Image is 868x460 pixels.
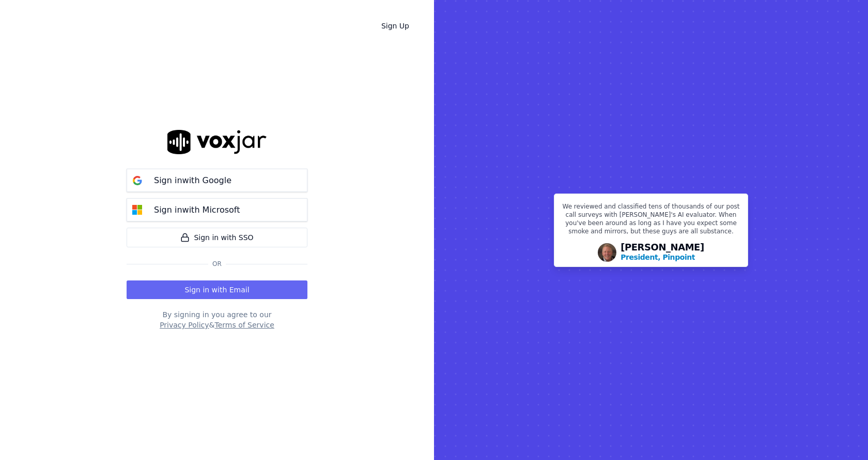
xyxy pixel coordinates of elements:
div: [PERSON_NAME] [621,243,704,262]
img: microsoft Sign in button [127,200,148,220]
p: Sign in with Microsoft [154,204,240,216]
button: Privacy Policy [160,320,209,330]
span: Or [208,260,226,268]
p: We reviewed and classified tens of thousands of our post call surveys with [PERSON_NAME]'s AI eva... [561,202,741,240]
a: Sign Up [373,17,417,35]
p: President, Pinpoint [621,252,695,262]
button: Sign in with Email [127,280,307,299]
div: By signing in you agree to our & [127,309,307,330]
a: Sign in with SSO [127,228,307,247]
img: Avatar [598,243,616,262]
img: google Sign in button [127,170,148,191]
button: Terms of Service [214,320,274,330]
button: Sign inwith Google [127,169,307,192]
p: Sign in with Google [154,174,231,187]
img: logo [167,130,267,154]
button: Sign inwith Microsoft [127,198,307,221]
